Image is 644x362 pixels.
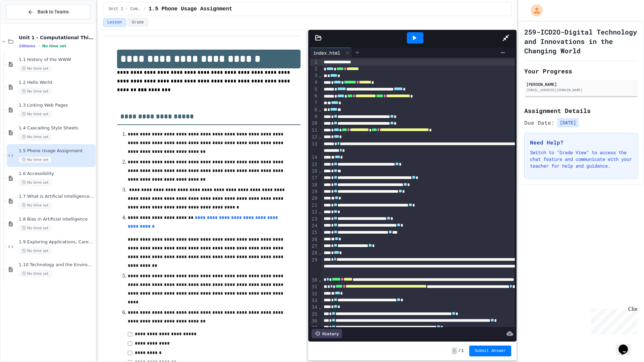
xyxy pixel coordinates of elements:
p: Switch to "Grade View" to access the chat feature and communicate with your teacher for help and ... [530,149,632,169]
span: No time set [19,179,52,186]
div: 19 [310,188,318,195]
div: 9 [310,113,318,120]
div: 35 [310,311,318,318]
span: Fold line [318,250,322,255]
button: Submit Answer [469,346,512,356]
div: 30 [310,277,318,284]
div: 20 [310,195,318,202]
span: No time set [19,134,52,140]
span: 1.4 Cascading Style Sheets [19,125,94,131]
div: [EMAIL_ADDRESS][DOMAIN_NAME] [526,87,636,93]
span: 1.10 Technology and the Environment [19,262,94,268]
div: 28 [310,250,318,256]
span: [DATE] [557,118,579,127]
div: 11 [310,127,318,134]
span: Fold line [318,305,322,310]
button: Lesson [103,18,126,27]
span: 10 items [19,44,36,48]
span: / [144,6,146,12]
span: 1.3 Linking Web Pages [19,103,94,108]
div: 32 [310,291,318,297]
iframe: chat widget [588,306,637,335]
span: Fold line [318,209,322,215]
span: Fold line [318,107,322,112]
div: 17 [310,175,318,181]
span: Fold line [318,168,322,174]
span: No time set [19,111,52,117]
div: 37 [310,324,318,331]
span: Back to Teams [38,8,69,15]
h2: Your Progress [524,66,638,76]
div: 31 [310,284,318,290]
div: 3 [310,72,318,79]
span: 1.6 Accessibility [19,171,94,177]
div: 4 [310,79,318,86]
span: Unit 1 - Computational Thinking and Making Connections [19,35,94,41]
span: No time set [19,157,52,163]
button: Back to Teams [6,5,90,19]
div: 2 [310,66,318,72]
span: Unit 1 - Computational Thinking and Making Connections [109,6,141,12]
div: 18 [310,182,318,188]
h1: 259-ICD2O-Digital Technology and Innovations in the Changing World [524,27,638,55]
div: History [312,329,342,338]
div: 13 [310,141,318,155]
div: 12 [310,134,318,140]
div: index.html [310,49,343,56]
span: No time set [19,202,52,208]
div: 1 [310,59,318,66]
div: 29 [310,257,318,277]
div: 7 [310,100,318,106]
span: No time set [42,44,66,48]
div: 5 [310,86,318,93]
span: / [458,348,461,354]
div: Chat with us now!Close [3,3,46,43]
div: 21 [310,202,318,209]
div: index.html [310,48,352,58]
span: 1.2 Hello World [19,80,94,85]
span: 1.8 Bias in Artificial Intelligence [19,217,94,222]
span: 1 [461,348,464,354]
div: 36 [310,318,318,324]
div: [PERSON_NAME] [526,81,636,87]
span: No time set [19,65,52,72]
span: Fold line [318,277,322,283]
span: No time set [19,270,52,277]
span: 1.5 Phone Usage Assignment [149,5,232,13]
div: 16 [310,168,318,175]
span: Submit Answer [475,348,506,354]
div: 6 [310,93,318,100]
span: No time set [19,225,52,231]
span: - [452,348,457,354]
span: Fold line [318,73,322,78]
span: No time set [19,248,52,254]
span: No time set [19,88,52,95]
div: 25 [310,229,318,236]
div: My Account [524,3,544,18]
span: 1.1 History of the WWW [19,57,94,63]
h2: Assignment Details [524,106,638,115]
span: Due Date: [524,119,554,127]
h3: Need Help? [530,138,632,146]
div: 27 [310,243,318,250]
div: 24 [310,223,318,229]
div: 34 [310,304,318,311]
span: 1.5 Phone Usage Assignment [19,148,94,154]
div: 23 [310,216,318,223]
span: 1.7 What is Artificial Intelligence (AI) [19,194,94,199]
div: 33 [310,297,318,304]
span: • [38,43,40,49]
button: Grade [127,18,148,27]
div: 15 [310,161,318,168]
iframe: chat widget [616,335,637,355]
span: Fold line [318,134,322,139]
div: 26 [310,236,318,243]
div: 14 [310,154,318,161]
div: 22 [310,209,318,216]
div: 10 [310,120,318,127]
span: 1.9 Exploring Applications, Careers, and Connections in the Digital World [19,239,94,245]
div: 8 [310,107,318,113]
